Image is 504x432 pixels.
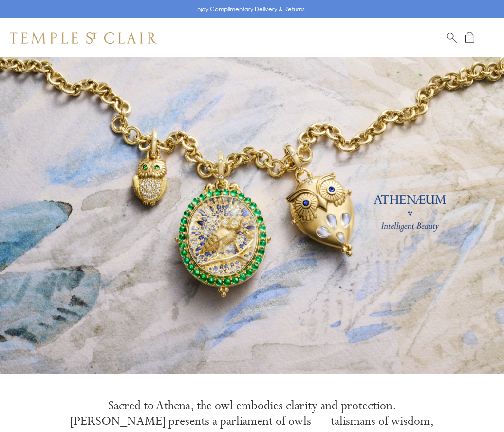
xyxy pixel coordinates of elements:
button: Open navigation [483,32,494,44]
p: Enjoy Complimentary Delivery & Returns [194,4,305,14]
a: Search [447,32,457,44]
a: Open Shopping Bag [465,32,474,44]
img: Temple St. Clair [10,32,157,44]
